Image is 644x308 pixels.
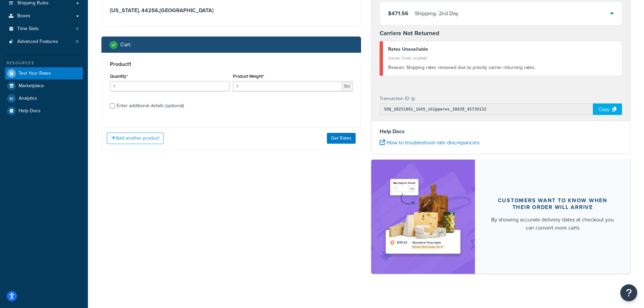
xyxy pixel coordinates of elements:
a: Boxes [5,10,83,22]
h2: Cart : [120,42,132,48]
button: Get Rates [327,133,356,144]
span: Help Docs [19,108,41,114]
button: Add another product [107,133,164,144]
li: Time Slots [5,23,83,35]
span: Analytics [19,96,37,101]
a: How to troubleshoot rate discrepancies [380,139,479,146]
label: Product Weight* [233,74,264,79]
span: Shipping Rules [17,0,49,6]
span: 0 [76,26,78,32]
span: $471.56 [388,9,408,17]
div: Rates Unavailable [388,45,617,54]
span: Test Your Rates [19,71,51,76]
span: lbs [342,81,353,91]
a: Test Your Rates [5,67,83,79]
div: Carrier Code: shqflat2 [388,53,617,63]
li: Advanced Features [5,35,83,48]
input: Enter additional details (optional) [110,103,115,109]
img: feature-image-ddt-36eae7f7280da8017bfb280eaccd9c446f90b1fe08728e4019434db127062ab4.png [381,170,465,264]
div: By showing accurate delivery dates at checkout you can convert more carts [491,216,615,232]
a: Advanced Features9 [5,35,83,48]
a: Analytics [5,92,83,104]
span: 9 [76,39,78,45]
h3: Product 1 [110,61,353,68]
a: Help Docs [5,105,83,117]
div: Shipping rates removed due to priority carrier returning rates. [388,63,617,72]
input: 0 [110,81,230,91]
div: Copy [593,103,622,115]
span: Boxes [17,13,30,19]
label: Quantity* [110,74,128,79]
h4: Help Docs [380,127,622,136]
a: Marketplace [5,80,83,92]
p: Transaction ID [380,94,409,103]
input: 0.00 [233,81,342,91]
h3: [US_STATE], 44256 , [GEOGRAPHIC_DATA] [110,7,353,14]
span: Marketplace [19,83,44,89]
span: Time Slots [17,26,39,32]
span: Advanced Features [17,39,58,45]
span: Reason: [388,64,405,71]
div: Resources [5,60,83,66]
strong: Carriers Not Returned [380,29,439,38]
div: Customers want to know when their order will arrive [491,197,615,211]
div: Shipping - 2nd Day [415,9,458,18]
button: Open Resource Center [620,284,637,301]
a: Time Slots0 [5,23,83,35]
div: Enter additional details (optional) [117,101,184,111]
